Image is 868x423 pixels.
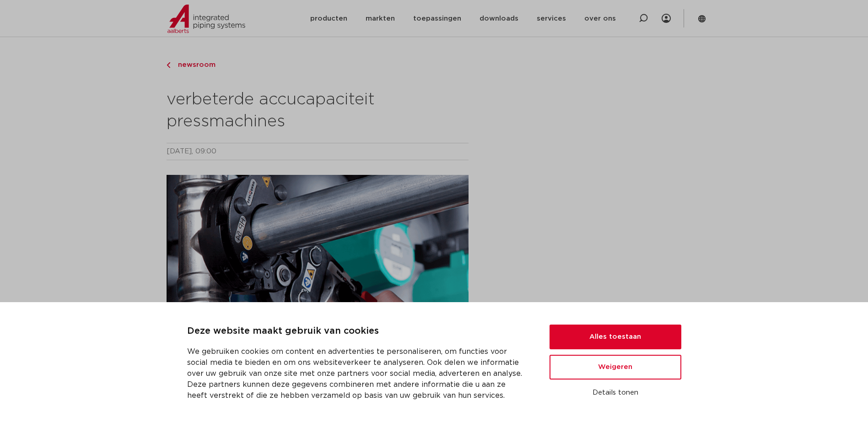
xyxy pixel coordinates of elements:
[310,1,616,36] nav: Menu
[413,1,461,36] a: toepassingen
[537,1,566,36] a: services
[167,60,469,70] a: newsroom
[192,148,193,155] span: ,
[173,61,216,68] span: newsroom
[167,62,170,68] img: chevron-right.svg
[187,324,528,339] p: Deze website maakt gebruik van cookies
[480,1,518,36] a: downloads
[366,1,395,36] a: markten
[310,1,347,36] a: producten
[550,325,681,349] button: Alles toestaan
[195,148,216,155] time: 09:00
[167,89,469,133] h2: verbeterde accucapaciteit pressmachines
[584,1,616,36] a: over ons
[550,385,681,401] button: Details tonen
[550,355,681,380] button: Weigeren
[187,346,528,401] p: We gebruiken cookies om content en advertenties te personaliseren, om functies voor social media ...
[167,148,192,155] time: [DATE]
